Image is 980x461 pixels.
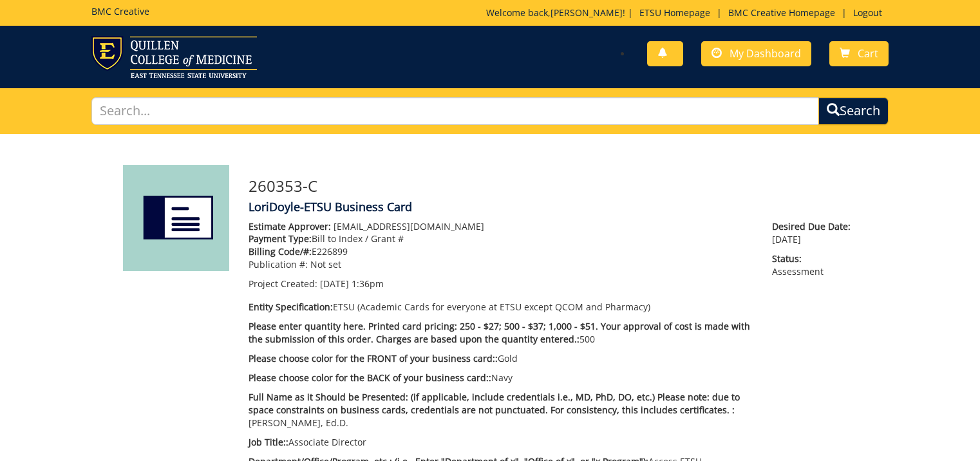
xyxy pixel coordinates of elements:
[847,6,889,19] a: Logout
[249,301,753,314] p: ETSU (Academic Cards for everyone at ETSU except QCOM and Pharmacy)
[249,391,740,416] span: Full Name as it Should be Presented: (if applicable, include credentials i.e., MD, PhD, DO, etc.)...
[249,372,753,384] p: Navy
[486,6,889,19] p: Welcome back, ! | | |
[829,41,889,66] a: Cart
[91,6,149,16] h5: BMC Creative
[249,391,753,429] p: [PERSON_NAME], Ed.D.
[249,245,753,258] p: E226899
[249,301,333,313] span: Entity Specification:
[818,97,889,125] button: Search
[249,220,753,233] p: [EMAIL_ADDRESS][DOMAIN_NAME]
[772,252,857,278] p: Assessment
[320,278,384,290] span: [DATE] 1:36pm
[249,352,498,364] span: Please choose color for the FRONT of your business card::
[249,320,753,346] p: 500
[91,97,819,125] input: Search...
[249,245,312,258] span: Billing Code/#:
[123,165,229,271] img: Product featured image
[249,372,491,384] span: Please choose color for the BACK of your business card::
[310,258,341,270] span: Not set
[249,278,317,290] span: Project Created:
[772,220,857,233] span: Desired Due Date:
[249,436,288,448] span: Job Title::
[249,436,753,449] p: Associate Director
[249,232,312,245] span: Payment Type:
[249,258,308,270] span: Publication #:
[91,36,257,78] img: ETSU logo
[249,201,857,214] h4: LoriDoyle-ETSU Business Card
[858,46,878,61] span: Cart
[249,178,857,194] h3: 260353-C
[551,6,623,19] a: [PERSON_NAME]
[249,320,750,345] span: Please enter quantity here. Printed card pricing: 250 - $27; 500 - $37; 1,000 - $51. Your approva...
[249,232,753,245] p: Bill to Index / Grant #
[722,6,842,19] a: BMC Creative Homepage
[772,220,857,246] p: [DATE]
[772,252,857,265] span: Status:
[249,220,331,232] span: Estimate Approver:
[701,41,811,66] a: My Dashboard
[249,352,753,365] p: Gold
[730,46,801,61] span: My Dashboard
[633,6,717,19] a: ETSU Homepage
